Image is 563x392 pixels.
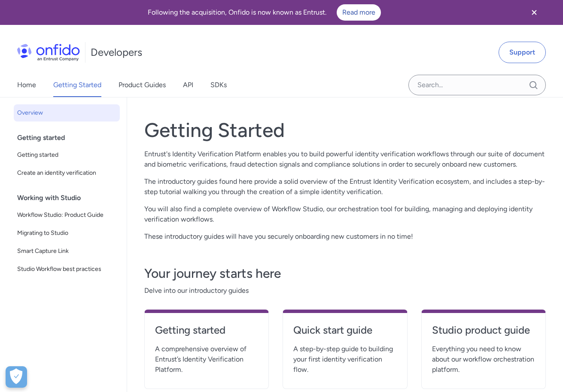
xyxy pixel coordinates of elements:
a: Smart Capture Link [14,243,120,260]
h4: Studio product guide [432,323,535,337]
a: Overview [14,104,120,122]
a: API [183,73,193,97]
a: Getting started [155,323,258,344]
span: Studio Workflow best practices [17,264,116,274]
p: You will also find a complete overview of Workflow Studio, our orchestration tool for building, m... [144,204,546,225]
a: Workflow Studio: Product Guide [14,207,120,224]
h4: Quick start guide [293,323,396,337]
p: Entrust's Identity Verification Platform enables you to build powerful identity verification work... [144,149,546,170]
a: Create an identity verification [14,164,120,182]
div: Following the acquisition, Onfido is now known as Entrust. [10,4,518,21]
span: Everything you need to know about our workflow orchestration platform. [432,344,535,375]
a: Studio product guide [432,323,535,344]
a: Getting started [14,146,120,164]
button: Close banner [518,2,550,23]
div: Working with Studio [17,189,123,207]
p: The introductory guides found here provide a solid overview of the Entrust Identity Verification ... [144,176,546,197]
a: Studio Workflow best practices [14,261,120,278]
span: Getting started [17,150,116,160]
a: Read more [337,4,381,21]
span: A comprehensive overview of Entrust’s Identity Verification Platform. [155,344,258,375]
span: Smart Capture Link [17,246,116,256]
div: Cookie Preferences [6,366,27,388]
a: Product Guides [119,73,166,97]
h1: Getting Started [144,118,546,142]
svg: Close banner [529,7,539,18]
h3: Your journey starts here [144,265,546,282]
h1: Developers [91,46,142,59]
span: Migrating to Studio [17,228,116,238]
a: Support [499,42,546,63]
span: Create an identity verification [17,168,116,178]
p: These introductory guides will have you securely onboarding new customers in no time! [144,231,546,242]
span: Delve into our introductory guides [144,286,546,296]
span: A step-by-step guide to building your first identity verification flow. [293,344,396,375]
h4: Getting started [155,323,258,337]
a: Getting Started [53,73,101,97]
a: Migrating to Studio [14,225,120,242]
button: Open Preferences [6,366,27,388]
input: Onfido search input field [408,75,546,95]
span: Workflow Studio: Product Guide [17,210,116,220]
a: Quick start guide [293,323,396,344]
span: Overview [17,108,116,118]
img: Onfido Logo [17,44,80,61]
a: SDKs [210,73,227,97]
a: Home [17,73,36,97]
div: Getting started [17,129,123,146]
